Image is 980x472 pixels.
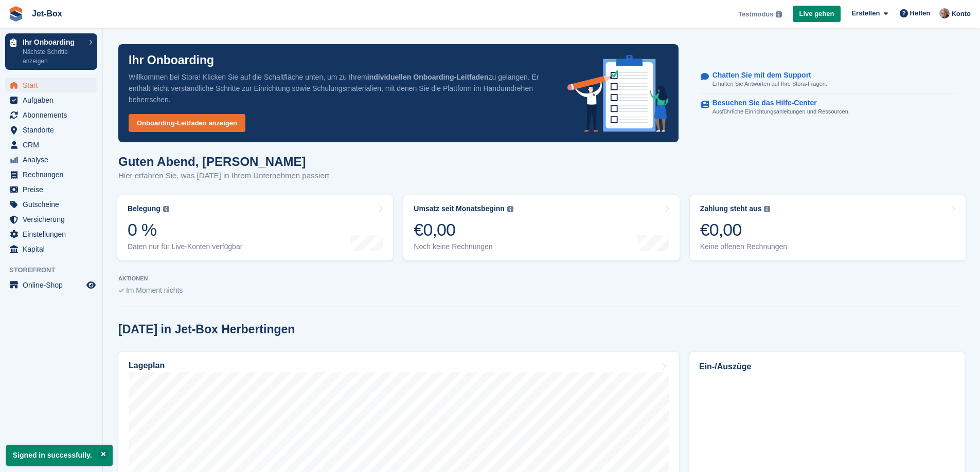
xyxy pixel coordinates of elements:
div: Keine offenen Rechnungen [700,242,787,251]
p: Ihr Onboarding [23,39,84,46]
span: Live gehen [799,9,834,19]
h2: Lageplan [129,361,165,370]
img: icon-info-grey-7440780725fd019a000dd9b08b2336e03edf1995a4989e88bcd33f0948082b44.svg [507,206,513,212]
h2: Ein-/Auszüge [699,361,955,373]
img: blank_slate_check_icon-ba018cac091ee9be17c0a81a6c232d5eb81de652e7a59be601be346b1b6ddf79.svg [118,289,124,293]
span: Start [23,78,84,92]
a: menu [5,108,97,122]
span: Standorte [23,123,84,137]
span: Gutscheine [23,197,84,212]
p: Besuchen Sie das Hilfe-Center [712,99,842,107]
a: menu [5,197,97,212]
a: Ihr Onboarding Nächste Schritte anzeigen [5,33,97,70]
span: Einstellungen [23,227,84,241]
div: €0,00 [414,219,513,240]
p: Nächste Schritte anzeigen [23,47,84,66]
a: Jet-Box [28,5,66,22]
a: Speisekarte [5,278,97,292]
a: Onboarding-Leitfaden anzeigen [129,114,245,132]
img: Kai-Uwe Walzer [939,8,950,18]
a: Belegung 0 % Daten nur für Live-Konten verfügbar [117,195,393,260]
div: €0,00 [700,219,787,240]
span: Rechnungen [23,167,84,182]
span: Online-Shop [23,278,84,292]
span: Preise [23,182,84,197]
a: menu [5,212,97,226]
a: Umsatz seit Monatsbeginn €0,00 Noch keine Rechnungen [403,195,679,260]
span: Analyse [23,153,84,167]
a: menu [5,123,97,137]
span: Konto [951,9,971,19]
span: Im Moment nichts [126,286,183,294]
a: menu [5,182,97,197]
a: Zahlung steht aus €0,00 Keine offenen Rechnungen [690,195,966,260]
div: Umsatz seit Monatsbeginn [414,204,505,213]
a: menu [5,227,97,241]
p: AKTIONEN [118,275,965,282]
a: menu [5,78,97,92]
img: icon-info-grey-7440780725fd019a000dd9b08b2336e03edf1995a4989e88bcd33f0948082b44.svg [764,206,770,212]
img: icon-info-grey-7440780725fd019a000dd9b08b2336e03edf1995a4989e88bcd33f0948082b44.svg [163,206,169,212]
span: Aufgaben [23,93,84,107]
a: menu [5,167,97,182]
span: CRM [23,138,84,152]
a: Besuchen Sie das Hilfe-Center Ausführliche Einrichtungsanleitungen und Ressourcen. [701,93,955,121]
a: menu [5,93,97,107]
img: stora-icon-8386f47178a22dfd0bd8f6a31ec36ba5ce8667c1dd55bd0f319d3a0aa187defe.svg [8,6,24,22]
p: Ausführliche Einrichtungsanleitungen und Ressourcen. [712,107,850,116]
p: Willkommen bei Stora! Klicken Sie auf die Schaltfläche unten, um zu Ihrem zu gelangen. Er enthält... [129,71,551,105]
p: Erhalten Sie Antworten auf Ihre Stora-Fragen. [712,80,827,88]
p: Signed in successfully. [6,445,113,466]
img: icon-info-grey-7440780725fd019a000dd9b08b2336e03edf1995a4989e88bcd33f0948082b44.svg [776,11,782,17]
a: menu [5,242,97,256]
span: Erstellen [851,8,880,18]
h2: [DATE] in Jet-Box Herbertingen [118,323,295,336]
span: Testmodus [738,9,773,20]
div: Noch keine Rechnungen [414,242,513,251]
a: Chatten Sie mit dem Support Erhalten Sie Antworten auf Ihre Stora-Fragen. [701,66,955,94]
p: Chatten Sie mit dem Support [712,71,819,80]
a: menu [5,138,97,152]
div: 0 % [128,219,242,240]
div: Daten nur für Live-Konten verfügbar [128,242,242,251]
a: Live gehen [793,6,841,23]
strong: individuellen Onboarding-Leitfaden [367,73,489,81]
span: Kapital [23,242,84,256]
div: Belegung [128,204,161,213]
span: Storefront [9,265,102,275]
span: Versicherung [23,212,84,226]
a: Vorschau-Shop [85,279,97,291]
img: onboarding-info-6c161a55d2c0e0a8cae90662b2fe09162a5109e8cc188191df67fb4f79e88e88.svg [567,55,668,132]
h1: Guten Abend, [PERSON_NAME] [118,155,329,168]
p: Ihr Onboarding [129,54,214,66]
div: Zahlung steht aus [700,204,762,213]
span: Abonnements [23,108,84,122]
a: menu [5,153,97,167]
p: Hier erfahren Sie, was [DATE] in Ihrem Unternehmen passiert [118,170,329,182]
span: Helfen [910,8,931,18]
